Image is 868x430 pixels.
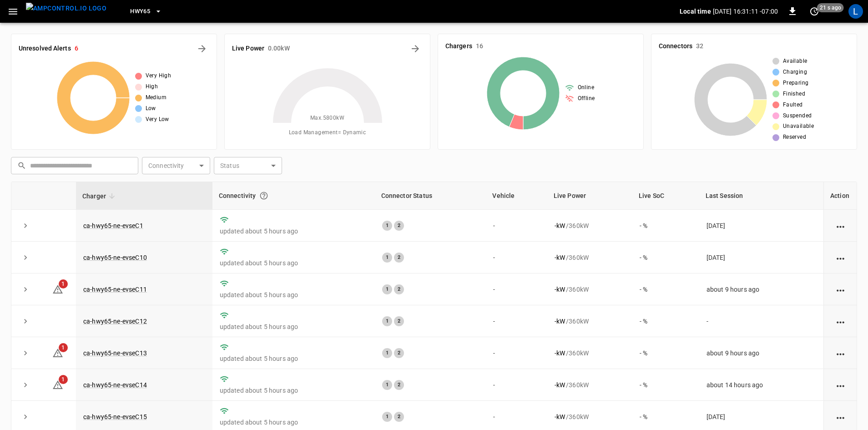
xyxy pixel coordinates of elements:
[699,242,823,273] td: [DATE]
[83,222,143,229] a: ca-hwy65-ne-evseC1
[555,317,565,326] p: - kW
[382,316,392,326] div: 1
[547,182,632,210] th: Live Power
[232,44,264,54] h6: Live Power
[632,337,699,369] td: - %
[146,71,172,81] span: Very High
[146,104,156,113] span: Low
[699,369,823,401] td: about 14 hours ago
[130,6,150,17] span: HWY65
[268,44,290,54] h6: 0.00 kW
[555,412,625,421] div: / 360 kW
[486,369,547,401] td: -
[220,322,368,331] p: updated about 5 hours ago
[382,284,392,294] div: 1
[555,349,625,358] div: / 360 kW
[83,318,147,325] a: ca-hwy65-ne-evseC12
[699,273,823,305] td: about 9 hours ago
[555,221,565,230] p: - kW
[19,314,32,328] button: expand row
[699,210,823,242] td: [DATE]
[486,337,547,369] td: -
[19,219,32,233] button: expand row
[817,3,844,12] span: 21 s ago
[555,380,625,390] div: / 360 kW
[408,41,423,56] button: Energy Overview
[835,349,846,358] div: action cell options
[59,375,68,384] span: 1
[555,221,625,230] div: / 360 kW
[19,283,32,296] button: expand row
[382,348,392,358] div: 1
[220,354,368,363] p: updated about 5 hours ago
[59,279,68,288] span: 1
[555,253,625,262] div: / 360 kW
[382,221,392,231] div: 1
[555,380,565,390] p: - kW
[713,7,778,16] p: [DATE] 16:31:11 -07:00
[82,191,118,202] span: Charger
[783,57,807,66] span: Available
[835,253,846,262] div: action cell options
[476,41,483,51] h6: 16
[823,182,857,210] th: Action
[783,111,812,121] span: Suspended
[445,41,472,51] h6: Chargers
[848,4,863,19] div: profile-icon
[394,221,404,231] div: 2
[394,412,404,422] div: 2
[783,90,805,99] span: Finished
[555,349,565,358] p: - kW
[220,418,368,427] p: updated about 5 hours ago
[835,412,846,421] div: action cell options
[632,273,699,305] td: - %
[486,182,547,210] th: Vehicle
[699,182,823,210] th: Last Session
[632,369,699,401] td: - %
[26,3,106,14] img: ampcontrol.io logo
[220,290,368,299] p: updated about 5 hours ago
[680,7,711,16] p: Local time
[486,305,547,337] td: -
[382,253,392,263] div: 1
[835,380,846,390] div: action cell options
[52,285,63,293] a: 1
[807,4,822,19] button: set refresh interval
[19,410,32,424] button: expand row
[195,41,209,56] button: All Alerts
[126,3,166,20] button: HWY65
[555,412,565,421] p: - kW
[146,93,167,102] span: Medium
[783,79,809,88] span: Preparing
[59,343,68,352] span: 1
[289,128,366,137] span: Load Management = Dynamic
[632,210,699,242] td: - %
[19,346,32,360] button: expand row
[19,251,32,264] button: expand row
[699,305,823,337] td: -
[394,284,404,294] div: 2
[83,254,147,261] a: ca-hwy65-ne-evseC10
[394,348,404,358] div: 2
[220,227,368,236] p: updated about 5 hours ago
[486,210,547,242] td: -
[783,101,803,110] span: Faulted
[783,133,806,142] span: Reserved
[578,94,595,103] span: Offline
[394,253,404,263] div: 2
[555,253,565,262] p: - kW
[699,337,823,369] td: about 9 hours ago
[394,316,404,326] div: 2
[578,83,594,92] span: Online
[632,242,699,273] td: - %
[394,380,404,390] div: 2
[310,114,344,123] span: Max. 5800 kW
[220,258,368,268] p: updated about 5 hours ago
[83,381,147,389] a: ca-hwy65-ne-evseC14
[382,380,392,390] div: 1
[659,41,692,51] h6: Connectors
[382,412,392,422] div: 1
[632,182,699,210] th: Live SoC
[256,187,272,204] button: Connection between the charger and our software.
[486,242,547,273] td: -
